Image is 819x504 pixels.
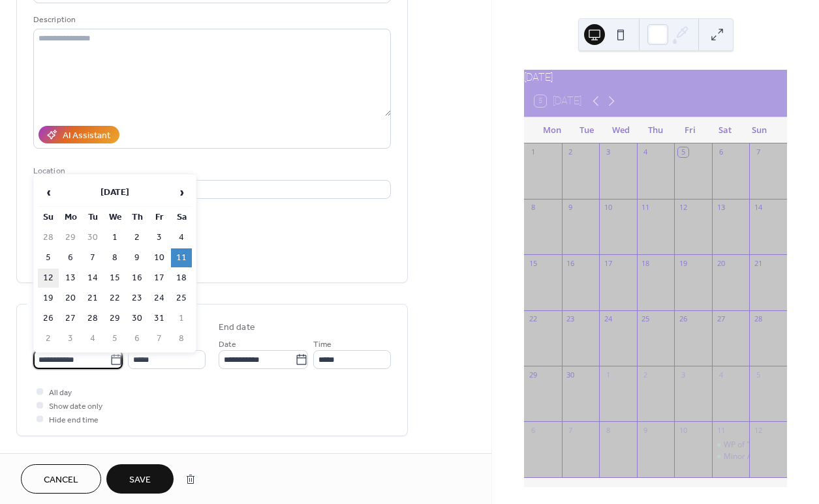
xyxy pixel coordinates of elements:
span: Cancel [44,473,78,487]
div: 7 [753,147,763,157]
span: › [172,179,191,205]
div: 1 [528,147,538,157]
div: 10 [603,203,613,213]
td: 28 [82,309,103,328]
div: 18 [641,258,651,268]
div: 9 [641,425,651,435]
td: 6 [60,248,81,267]
td: 28 [38,228,59,247]
th: Mo [60,208,81,227]
div: 3 [678,370,688,379]
td: 21 [82,289,103,308]
td: 9 [127,248,147,267]
td: 8 [104,248,125,267]
div: Sat [707,117,742,143]
a: Cancel [21,464,101,494]
td: 2 [38,329,59,348]
div: 15 [528,258,538,268]
td: 19 [38,289,59,308]
td: 29 [104,309,125,328]
th: Fr [149,208,170,227]
div: 13 [716,203,726,213]
td: 25 [171,289,192,308]
div: 29 [528,370,538,379]
div: 19 [678,258,688,268]
div: End date [219,321,255,334]
div: 9 [566,203,576,213]
div: 28 [753,314,763,324]
div: 12 [678,203,688,213]
span: Time [313,338,332,351]
div: Location [33,164,388,178]
div: 11 [641,203,651,213]
th: [DATE] [60,179,170,207]
td: 5 [104,329,125,348]
td: 12 [38,269,59,288]
td: 10 [149,248,170,267]
td: 1 [171,309,192,328]
div: Wed [604,117,638,143]
div: [DATE] [524,70,787,85]
td: 4 [82,329,103,348]
td: 7 [82,248,103,267]
td: 7 [149,329,170,348]
td: 5 [38,248,59,267]
div: 2 [566,147,576,157]
span: All day [49,386,72,400]
div: WP of "Minor Assembly" [712,439,750,451]
td: 6 [127,329,147,348]
span: Date [219,338,236,351]
td: 24 [149,289,170,308]
td: 26 [38,309,59,328]
div: 4 [641,147,651,157]
div: 25 [641,314,651,324]
div: 14 [753,203,763,213]
td: 14 [82,269,103,288]
div: 21 [753,258,763,268]
div: 20 [716,258,726,268]
div: 4 [716,370,726,379]
div: 7 [566,425,576,435]
td: 23 [127,289,147,308]
span: Show date only [49,400,102,413]
td: 20 [60,289,81,308]
td: 30 [127,309,147,328]
div: 26 [678,314,688,324]
div: 22 [528,314,538,324]
div: 11 [716,425,726,435]
div: 5 [678,147,688,157]
div: 6 [716,147,726,157]
td: 11 [171,248,192,267]
div: 24 [603,314,613,324]
div: Mon [534,117,569,143]
div: Minor Assembly [724,451,782,462]
div: 16 [566,258,576,268]
button: AI Assistant [39,126,119,143]
td: 3 [149,228,170,247]
div: Description [33,13,388,27]
div: 12 [753,425,763,435]
td: 30 [82,228,103,247]
div: Tue [569,117,604,143]
td: 31 [149,309,170,328]
div: Minor Assembly [712,451,750,462]
th: Sa [171,208,192,227]
div: Fri [673,117,707,143]
th: Su [38,208,59,227]
span: ‹ [39,179,58,205]
td: 29 [60,228,81,247]
div: 2 [641,370,651,379]
td: 27 [60,309,81,328]
div: 6 [528,425,538,435]
span: Hide end time [49,413,99,427]
span: Recurring event [33,452,102,466]
th: Th [127,208,147,227]
td: 1 [104,228,125,247]
td: 17 [149,269,170,288]
th: We [104,208,125,227]
div: Thu [638,117,673,143]
td: 16 [127,269,147,288]
div: 23 [566,314,576,324]
div: 8 [603,425,613,435]
div: 10 [678,425,688,435]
